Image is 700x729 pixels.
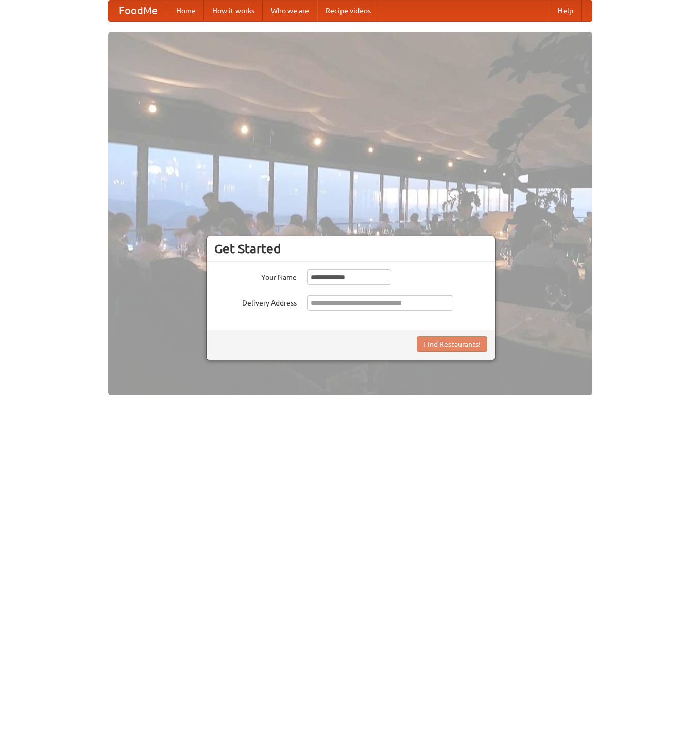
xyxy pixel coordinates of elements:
[317,1,379,21] a: Recipe videos
[417,336,487,352] button: Find Restaurants!
[204,1,263,21] a: How it works
[214,241,487,257] h3: Get Started
[263,1,317,21] a: Who we are
[214,269,297,282] label: Your Name
[109,1,168,21] a: FoodMe
[550,1,582,21] a: Help
[214,295,297,308] label: Delivery Address
[168,1,204,21] a: Home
